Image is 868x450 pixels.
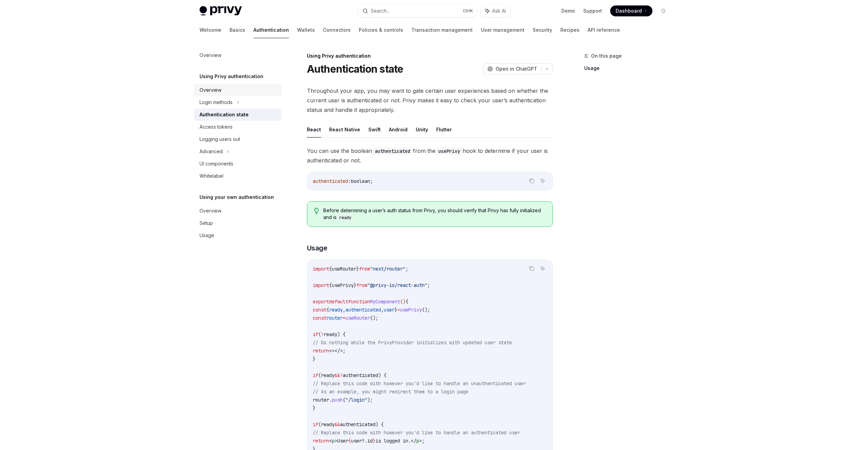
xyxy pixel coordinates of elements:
[533,22,552,38] a: Security
[200,6,242,16] img: light logo
[313,299,329,305] span: export
[297,22,315,38] a: Wallets
[200,111,249,119] div: Authentication state
[200,135,240,143] div: Logging users out
[406,266,408,272] span: ;
[307,121,321,137] button: React
[340,421,376,427] span: authenticated
[200,72,263,81] h5: Using Privy authentication
[313,430,520,436] span: // Replace this code with however you'd like to handle an authenticated user
[321,372,335,378] span: ready
[313,307,326,313] span: const
[419,438,422,444] span: >
[335,372,340,378] span: &&
[436,121,452,137] button: Flutter
[313,389,468,395] span: // As an example, you might redirect them to a login page
[356,266,359,272] span: }
[329,121,360,137] button: React Native
[321,331,324,337] span: !
[481,5,511,17] button: Ask AI
[370,315,378,321] span: ();
[313,405,315,411] span: }
[496,66,537,72] span: Open in ChatGPT
[351,178,370,184] span: boolean
[356,282,367,288] span: from
[370,266,406,272] span: "next/router"
[200,51,221,59] div: Overview
[384,307,395,313] span: user
[354,282,356,288] span: }
[314,208,319,214] svg: Tip
[411,438,416,444] span: </
[362,438,367,444] span: ?.
[492,8,506,14] span: Ask AI
[194,170,281,182] a: Whitelabel
[527,264,536,273] button: Copy the contents from the code block
[200,98,233,106] div: Login methods
[329,299,348,305] span: default
[422,438,425,444] span: ;
[200,219,213,227] div: Setup
[389,121,408,137] button: Android
[616,8,642,14] span: Dashboard
[323,207,545,221] span: Before determining a user’s auth status from Privy, you should verify that Privy has fully initia...
[337,438,348,444] span: User
[335,438,337,444] span: >
[561,8,575,14] a: Demo
[332,266,356,272] span: useRouter
[370,299,400,305] span: MyComponent
[318,421,321,427] span: (
[307,146,553,165] span: You can use the boolean from the hook to determine if your user is authenticated or not.
[194,121,281,133] a: Access tokens
[381,307,384,313] span: ,
[376,438,411,444] span: is logged in.
[307,53,553,59] div: Using Privy authentication
[337,331,345,337] span: ) {
[326,315,343,321] span: router
[343,397,345,403] span: (
[376,421,384,427] span: ) {
[395,307,397,313] span: }
[313,356,315,362] span: }
[326,307,329,313] span: {
[345,315,370,321] span: useRouter
[194,205,281,217] a: Overview
[200,172,223,180] div: Whitelabel
[588,22,620,38] a: API reference
[307,86,553,115] span: Throughout your app, you may want to gate certain user experiences based on whether the current u...
[538,264,547,273] button: Ask AI
[370,178,373,184] span: ;
[427,282,430,288] span: ;
[332,397,343,403] span: push
[337,214,354,221] code: ready
[406,299,408,305] span: {
[416,438,419,444] span: p
[194,133,281,145] a: Logging users out
[348,178,351,184] span: :
[367,282,427,288] span: "@privy-io/react-auth"
[560,22,579,38] a: Recipes
[378,372,386,378] span: ) {
[313,438,329,444] span: return
[200,231,214,239] div: Usage
[372,147,413,155] code: authenticated
[313,348,329,354] span: return
[340,372,343,378] span: !
[343,315,345,321] span: =
[194,108,281,121] a: Authentication state
[584,63,674,74] a: Usage
[253,22,289,38] a: Authentication
[400,299,406,305] span: ()
[481,22,525,38] a: User management
[343,348,345,354] span: ;
[335,421,340,427] span: &&
[359,22,403,38] a: Policies & controls
[313,397,329,403] span: router
[200,147,223,156] div: Advanced
[307,63,403,75] h1: Authentication state
[230,22,245,38] a: Basics
[318,331,321,337] span: (
[527,176,536,185] button: Copy the contents from the code block
[313,372,318,378] span: if
[345,307,381,313] span: authenticated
